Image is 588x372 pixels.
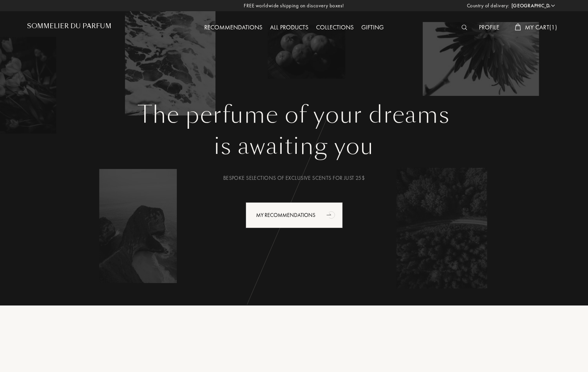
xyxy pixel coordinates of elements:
a: All products [266,23,312,31]
a: Profile [475,23,503,31]
span: My Cart ( 1 ) [525,23,557,31]
div: All products [266,23,312,33]
a: Gifting [357,23,388,31]
div: My Recommendations [246,202,343,228]
a: Sommelier du Parfum [27,22,111,33]
div: animation [324,207,339,222]
div: is awaiting you [33,129,555,164]
div: Profile [475,23,503,33]
a: Recommendations [200,23,266,31]
a: My Recommendationsanimation [240,202,349,228]
a: Collections [312,23,357,31]
div: Collections [312,23,357,33]
h1: Sommelier du Parfum [27,22,111,30]
div: Recommendations [200,23,266,33]
img: cart_white.svg [515,24,521,31]
div: Gifting [357,23,388,33]
h1: The perfume of your dreams [33,101,555,129]
img: search_icn_white.svg [462,25,467,30]
div: Bespoke selections of exclusive scents for just 25$ [33,174,555,182]
span: Country of delivery: [467,2,509,10]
